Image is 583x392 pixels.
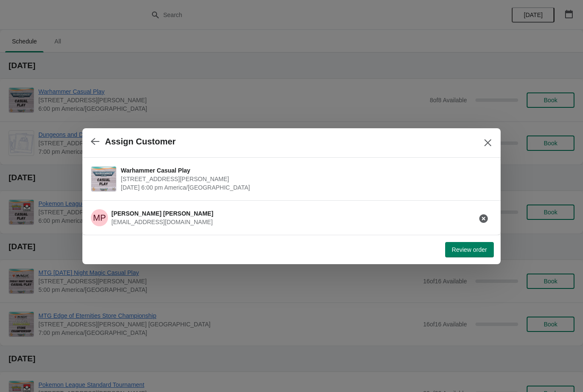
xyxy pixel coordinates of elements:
button: Review order [445,242,494,257]
span: [PERSON_NAME] [PERSON_NAME] [111,210,213,217]
span: Warhammer Casual Play [121,166,488,175]
h2: Assign Customer [105,137,176,147]
span: Review order [452,246,487,253]
span: [DATE] 6:00 pm America/[GEOGRAPHIC_DATA] [121,183,488,192]
span: [EMAIL_ADDRESS][DOMAIN_NAME] [111,219,213,225]
img: Warhammer Casual Play | 2040 Louetta Rd Ste I Spring, TX 77388 | August 20 | 6:00 pm America/Chicago [91,167,116,191]
text: MP [93,213,106,222]
button: Close [480,135,496,150]
span: [STREET_ADDRESS][PERSON_NAME] [121,175,488,183]
span: Marcus [91,209,108,226]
